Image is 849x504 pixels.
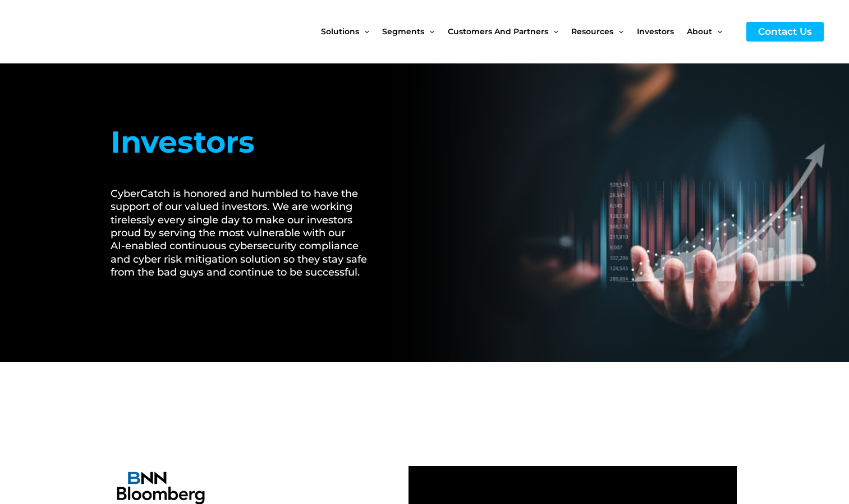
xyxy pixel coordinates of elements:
span: Menu Toggle [712,8,722,55]
a: Investors [637,8,687,55]
span: Menu Toggle [548,8,558,55]
span: Investors [637,8,674,55]
span: Resources [571,8,613,55]
span: Segments [382,8,424,55]
span: Solutions [321,8,359,55]
h1: Investors [111,120,380,165]
span: Menu Toggle [613,8,623,55]
a: Contact Us [746,22,824,42]
h2: CyberCatch is honored and humbled to have the support of our valued investors. We are working tir... [111,187,380,280]
span: Menu Toggle [359,8,369,55]
img: CyberCatch [20,8,154,55]
span: About [687,8,712,55]
span: Menu Toggle [424,8,434,55]
span: Customers and Partners [448,8,548,55]
nav: Site Navigation: New Main Menu [321,8,735,55]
